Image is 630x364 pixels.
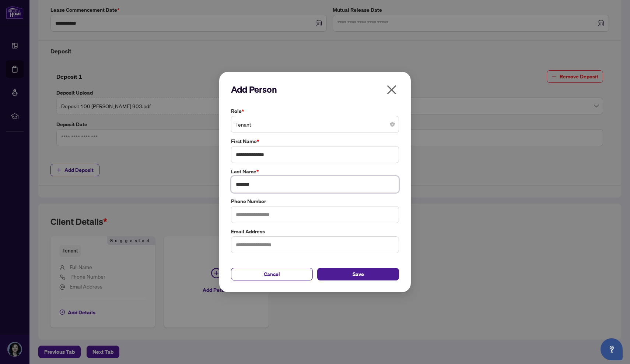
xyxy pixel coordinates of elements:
[386,84,398,96] span: close
[353,268,364,280] span: Save
[231,268,313,280] button: Cancel
[231,137,399,145] label: First Name
[390,122,395,127] span: close-circle
[235,117,395,131] span: Tenant
[231,167,399,176] label: Last Name
[231,107,399,115] label: Role
[601,338,623,360] button: Open asap
[317,268,399,280] button: Save
[264,268,280,280] span: Cancel
[231,227,399,236] label: Email Address
[231,84,399,95] h2: Add Person
[231,197,399,205] label: Phone Number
